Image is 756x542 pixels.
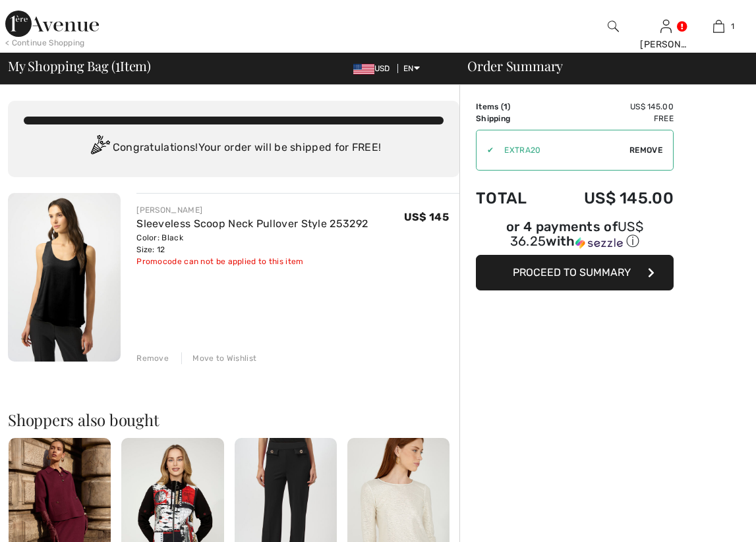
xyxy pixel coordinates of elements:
[5,11,99,37] img: 1ère Avenue
[476,113,548,124] td: Shipping
[136,204,368,216] div: [PERSON_NAME]
[731,20,734,32] span: 1
[510,219,643,249] span: US$ 36.25
[353,64,374,74] img: US Dollar
[115,56,120,73] span: 1
[476,101,548,113] td: Items ( )
[403,64,420,73] span: EN
[660,20,672,32] a: Sign In
[548,101,674,113] td: US$ 145.00
[477,144,494,156] div: ✔
[476,221,674,255] div: or 4 payments ofUS$ 36.25withSezzle Click to learn more about Sezzle
[660,18,672,34] img: My Info
[5,37,85,49] div: < Continue Shopping
[575,237,623,249] img: Sezzle
[353,64,395,73] span: USD
[404,211,449,223] span: US$ 145
[513,266,631,279] span: Proceed to Summary
[504,102,508,111] span: 1
[548,176,674,221] td: US$ 145.00
[136,217,368,230] a: Sleeveless Scoop Neck Pullover Style 253292
[693,18,745,34] a: 1
[8,193,121,362] img: Sleeveless Scoop Neck Pullover Style 253292
[608,18,619,34] img: search the website
[136,352,169,364] div: Remove
[713,18,724,34] img: My Bag
[451,59,748,72] div: Order Summary
[476,221,674,250] div: or 4 payments of with
[8,412,459,427] h2: Shoppers also bought
[24,135,444,161] div: Congratulations! Your order will be shipped for FREE!
[494,130,629,170] input: Promo code
[476,176,548,221] td: Total
[136,232,368,256] div: Color: Black Size: 12
[181,352,256,364] div: Move to Wishlist
[629,144,662,156] span: Remove
[640,38,691,51] div: [PERSON_NAME]
[548,113,674,124] td: Free
[476,255,674,290] button: Proceed to Summary
[86,135,113,161] img: Congratulation2.svg
[8,59,151,72] span: My Shopping Bag ( Item)
[136,256,368,267] div: Promocode can not be applied to this item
